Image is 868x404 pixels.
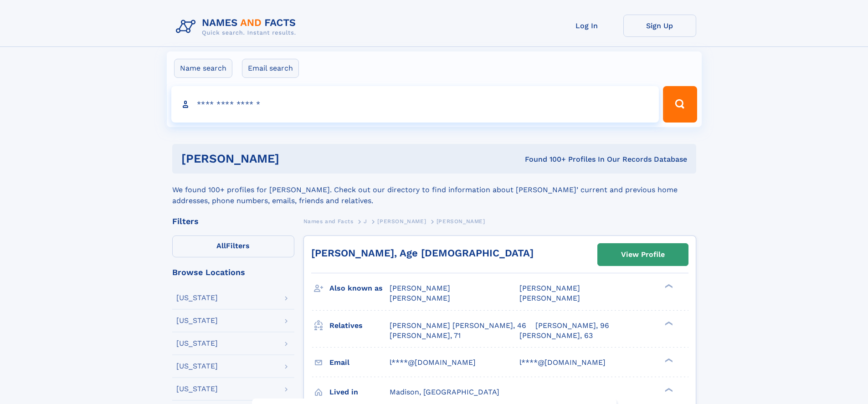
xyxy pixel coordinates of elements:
[329,318,390,333] h3: Relatives
[364,215,367,227] a: J
[437,218,485,225] span: [PERSON_NAME]
[181,153,402,164] h1: [PERSON_NAME]
[172,235,294,257] label: Filters
[623,15,696,37] a: Sign Up
[519,294,580,302] span: [PERSON_NAME]
[621,244,665,265] div: View Profile
[390,331,461,341] a: [PERSON_NAME], 71
[303,215,354,227] a: Names and Facts
[216,241,226,250] span: All
[329,384,390,400] h3: Lived in
[176,340,218,347] div: [US_STATE]
[390,294,450,302] span: [PERSON_NAME]
[402,154,687,164] div: Found 100+ Profiles In Our Records Database
[663,387,673,393] div: ❯
[176,317,218,324] div: [US_STATE]
[171,86,659,123] input: search input
[663,357,673,363] div: ❯
[390,388,499,396] span: Madison, [GEOGRAPHIC_DATA]
[535,321,609,331] a: [PERSON_NAME], 96
[377,218,426,225] span: [PERSON_NAME]
[598,244,688,266] a: View Profile
[176,385,218,393] div: [US_STATE]
[550,15,623,37] a: Log In
[519,284,580,292] span: [PERSON_NAME]
[172,268,294,276] div: Browse Locations
[364,218,367,225] span: J
[176,363,218,370] div: [US_STATE]
[390,321,526,331] a: [PERSON_NAME] [PERSON_NAME], 46
[174,59,232,78] label: Name search
[176,294,218,302] div: [US_STATE]
[172,217,294,225] div: Filters
[663,86,697,123] button: Search Button
[242,59,299,78] label: Email search
[519,331,593,341] a: [PERSON_NAME], 63
[390,284,450,292] span: [PERSON_NAME]
[172,174,696,206] div: We found 100+ profiles for [PERSON_NAME]. Check out our directory to find information about [PERS...
[329,281,390,296] h3: Also known as
[329,355,390,370] h3: Email
[663,320,673,326] div: ❯
[172,15,303,39] img: Logo Names and Facts
[311,247,534,259] a: [PERSON_NAME], Age [DEMOGRAPHIC_DATA]
[377,215,426,227] a: [PERSON_NAME]
[663,283,673,289] div: ❯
